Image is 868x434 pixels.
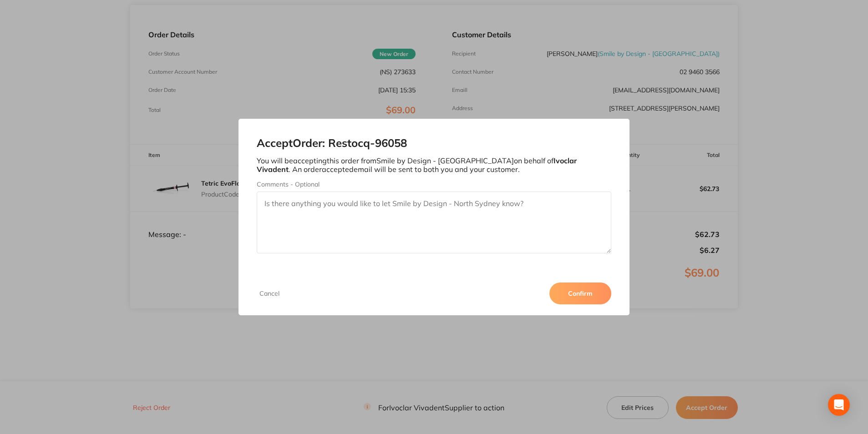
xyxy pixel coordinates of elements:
button: Cancel [257,289,282,298]
div: Open Intercom Messenger [828,394,850,416]
p: You will be accepting this order from Smile by Design - [GEOGRAPHIC_DATA] on behalf of . An order... [257,156,611,173]
button: Confirm [549,283,611,304]
b: Ivoclar Vivadent [257,156,577,173]
h2: Accept Order: Restocq- 96058 [257,137,611,150]
label: Comments - Optional [257,181,611,188]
